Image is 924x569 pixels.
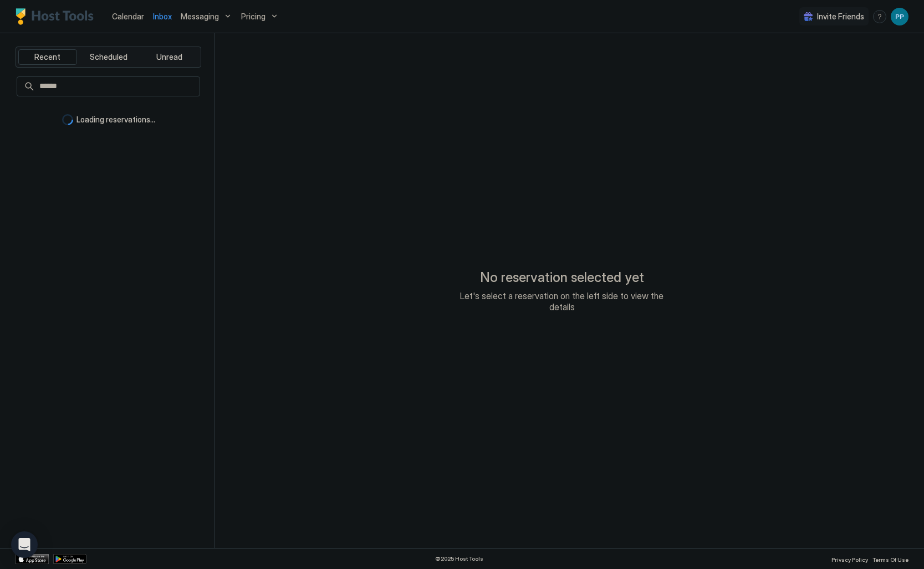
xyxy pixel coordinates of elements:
span: Inbox [153,12,172,21]
a: App Store [16,554,49,564]
span: Scheduled [90,52,127,62]
span: Privacy Policy [831,556,868,563]
div: loading [62,114,73,125]
div: tab-group [16,47,201,68]
input: Input Field [35,77,200,96]
button: Unread [140,49,198,65]
span: Let's select a reservation on the left side to view the details [451,290,673,312]
span: PP [895,12,904,22]
span: Calendar [112,12,144,21]
span: Terms Of Use [872,556,908,563]
div: Open Intercom Messenger [11,531,38,558]
span: Pricing [241,12,266,22]
span: Invite Friends [817,12,864,22]
a: Privacy Policy [831,553,868,565]
span: © 2025 Host Tools [435,555,483,562]
div: menu [873,10,886,23]
span: Loading reservations... [76,115,155,125]
a: Host Tools Logo [16,8,99,25]
span: Messaging [181,12,219,22]
span: No reservation selected yet [480,269,644,286]
div: User profile [891,8,908,25]
span: Unread [156,52,182,62]
a: Calendar [112,11,144,22]
a: Google Play Store [53,554,86,564]
a: Inbox [153,11,172,22]
button: Scheduled [79,49,138,65]
span: Recent [34,52,60,62]
a: Terms Of Use [872,553,908,565]
button: Recent [18,49,77,65]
